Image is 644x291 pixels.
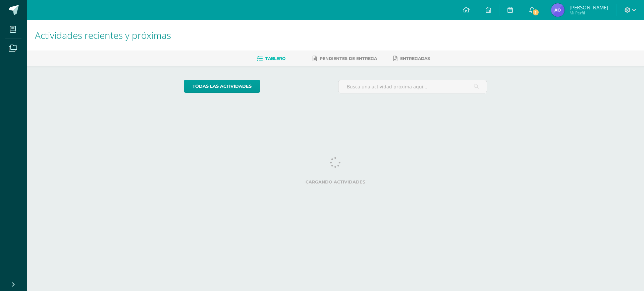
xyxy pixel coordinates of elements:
span: Tablero [265,56,285,61]
span: [PERSON_NAME] [570,4,608,11]
label: Cargando actividades [184,179,487,185]
a: Entregadas [393,53,430,64]
img: 429b44335496247a7f21bc3e38013c17.png [551,3,565,17]
span: Entregadas [400,56,430,61]
input: Busca una actividad próxima aquí... [338,80,487,93]
span: Pendientes de entrega [320,56,377,61]
a: todas las Actividades [184,80,260,93]
span: Mi Perfil [570,10,608,16]
span: Actividades recientes y próximas [35,29,171,42]
span: 1 [532,9,539,16]
a: Tablero [257,53,285,64]
a: Pendientes de entrega [313,53,377,64]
